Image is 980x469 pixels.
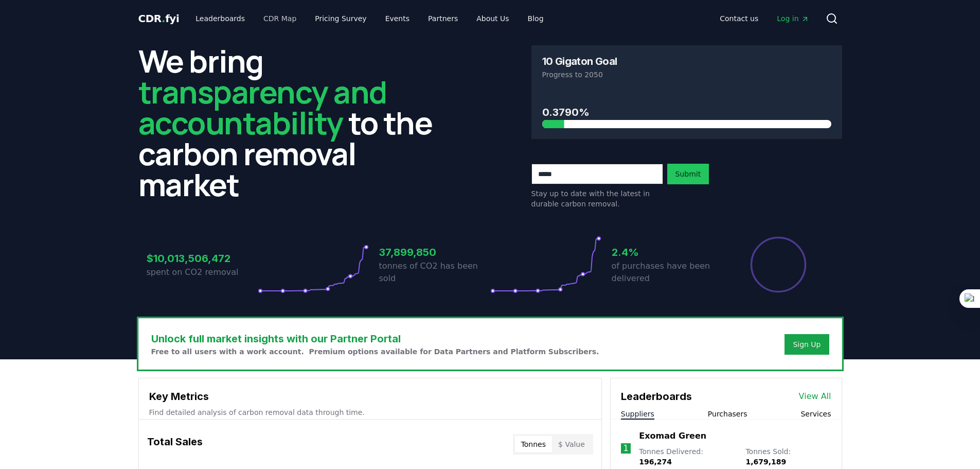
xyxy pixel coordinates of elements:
[623,442,628,455] p: 1
[138,11,180,26] a: CDR.fyi
[520,9,552,28] a: Blog
[531,188,663,209] p: Stay up to date with the latest in durable carbon removal.
[147,266,258,279] p: spent on CO2 removal
[639,458,672,466] span: 196,274
[377,9,418,28] a: Events
[621,389,692,404] h3: Leaderboards
[639,430,706,442] a: Exomad Green
[515,436,552,453] button: Tonnes
[667,164,709,184] button: Submit
[800,409,831,419] button: Services
[162,12,165,25] span: .
[750,236,807,293] div: Percentage of sales delivered
[711,9,767,28] a: Contact us
[639,446,735,467] p: Tonnes Delivered :
[255,9,305,28] a: CDR Map
[147,434,203,455] h3: Total Sales
[138,12,180,25] span: CDR fyi
[420,9,466,28] a: Partners
[187,9,253,28] a: Leaderboards
[138,45,449,200] h2: We bring to the carbon removal market
[187,9,551,28] nav: Main
[777,13,809,24] span: Log in
[799,390,831,403] a: View All
[379,245,490,260] h3: 37,899,850
[621,409,654,419] button: Suppliers
[745,458,786,466] span: 1,679,189
[379,260,490,285] p: tonnes of CO2 has been sold
[542,56,617,66] h3: 10 Gigaton Goal
[138,71,387,144] span: transparency and accountability
[307,9,375,28] a: Pricing Survey
[708,409,747,419] button: Purchasers
[711,9,817,28] nav: Main
[149,389,591,404] h3: Key Metrics
[542,70,831,80] p: Progress to 2050
[151,331,599,346] h3: Unlock full market insights with our Partner Portal
[151,346,599,357] p: Free to all users with a work account. Premium options available for Data Partners and Platform S...
[468,9,517,28] a: About Us
[793,339,821,350] a: Sign Up
[147,251,258,266] h3: $10,013,506,472
[745,446,831,467] p: Tonnes Sold :
[612,260,723,285] p: of purchases have been delivered
[552,436,591,453] button: $ Value
[149,407,591,418] p: Find detailed analysis of carbon removal data through time.
[769,9,817,28] a: Log in
[785,334,829,355] button: Sign Up
[542,105,831,120] h3: 0.3790%
[612,245,723,260] h3: 2.4%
